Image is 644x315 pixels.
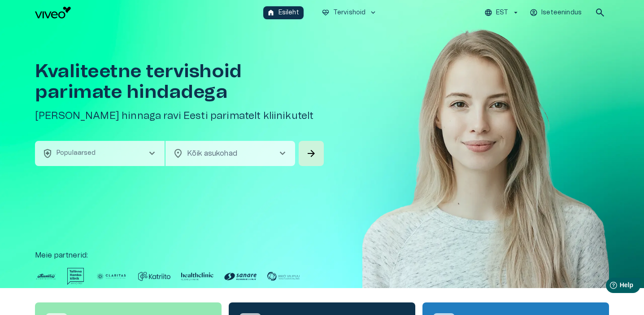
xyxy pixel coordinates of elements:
[306,148,317,159] span: arrow_forward
[35,61,326,102] h1: Kvaliteetne tervishoid parimate hindadega
[277,148,288,159] span: chevron_right
[333,8,366,17] p: Tervishoid
[322,9,330,17] span: ecg_heart
[224,268,257,285] img: Partner logo
[35,7,260,18] a: Navigate to homepage
[267,268,300,285] img: Partner logo
[181,268,213,285] img: Partner logo
[35,268,57,285] img: Partner logo
[35,109,326,122] h5: [PERSON_NAME] hinnaga ravi Eesti parimatelt kliinikutelt
[173,148,183,159] span: location_on
[138,268,170,285] img: Partner logo
[528,6,584,19] button: Iseteenindus
[35,141,165,166] button: health_and_safetyPopulaarsedchevron_right
[263,6,304,19] button: homeEsileht
[35,250,609,261] p: Meie partnerid :
[574,274,644,299] iframe: Help widget launcher
[541,8,582,17] p: Iseteenindus
[35,7,71,18] img: Viveo logo
[147,148,157,159] span: chevron_right
[95,268,127,285] img: Partner logo
[278,8,299,17] p: Esileht
[369,9,377,17] span: keyboard_arrow_down
[267,9,275,17] span: home
[57,149,96,158] p: Populaarsed
[299,141,324,166] button: Search
[187,148,263,159] p: Kõik asukohad
[42,148,53,159] span: health_and_safety
[362,25,609,315] img: Woman smiling
[483,6,521,19] button: EST
[318,6,381,19] button: ecg_heartTervishoidkeyboard_arrow_down
[496,8,508,17] p: EST
[67,268,84,285] img: Partner logo
[595,7,605,18] span: search
[591,4,609,22] button: open search modal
